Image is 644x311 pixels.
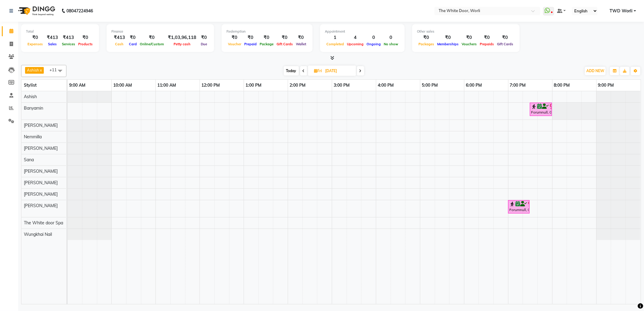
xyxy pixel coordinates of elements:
[172,42,192,46] span: Petty cash
[365,42,382,46] span: Ongoing
[24,105,43,111] span: Banyamin
[495,42,515,46] span: Gift Cards
[478,34,495,41] div: ₹0
[243,42,258,46] span: Prepaid
[420,81,439,90] a: 5:00 PM
[382,42,400,46] span: No show
[478,42,495,46] span: Prepaids
[585,67,606,75] button: ADD NEW
[495,34,515,41] div: ₹0
[509,201,529,213] div: Forumnull, 07:00 PM-07:30 PM, Head+ Neck + Shoulder Massage Coconut Oil (Prevents Dry, Flaky Scalp)
[226,42,243,46] span: Voucher
[436,42,460,46] span: Memberships
[24,180,58,185] span: [PERSON_NAME]
[127,42,138,46] span: Card
[597,81,616,90] a: 9:00 PM
[156,81,178,90] a: 11:00 AM
[226,29,308,34] div: Redemption
[294,34,308,41] div: ₹0
[24,123,58,128] span: [PERSON_NAME]
[112,81,133,90] a: 10:00 AM
[39,68,42,72] a: x
[324,66,354,75] input: 2025-09-05
[165,34,199,41] div: ₹1,03,96,118
[332,81,351,90] a: 3:00 PM
[127,34,138,41] div: ₹0
[50,67,61,72] span: +11
[24,168,58,174] span: [PERSON_NAME]
[24,191,58,197] span: [PERSON_NAME]
[77,34,94,41] div: ₹0
[199,34,209,41] div: ₹0
[46,42,58,46] span: Sales
[24,220,63,226] span: The White door Spa
[417,42,436,46] span: Packages
[294,42,308,46] span: Wallet
[200,81,221,90] a: 12:00 PM
[365,34,382,41] div: 0
[26,29,94,34] div: Total
[460,42,478,46] span: Vouchers
[24,157,34,162] span: Sana
[464,81,483,90] a: 6:00 PM
[226,34,243,41] div: ₹0
[26,34,44,41] div: ₹0
[60,42,77,46] span: Services
[275,42,294,46] span: Gift Cards
[24,134,42,139] span: Nemmilla
[275,34,294,41] div: ₹0
[553,81,572,90] a: 8:00 PM
[508,81,527,90] a: 7:00 PM
[138,42,165,46] span: Online/Custom
[15,2,57,19] img: logo
[24,146,58,151] span: [PERSON_NAME]
[24,203,58,208] span: [PERSON_NAME]
[288,81,307,90] a: 2:00 PM
[345,42,365,46] span: Upcoming
[44,34,60,41] div: ₹413
[325,42,345,46] span: Completed
[610,8,633,14] span: TWD Worli
[313,69,324,73] span: Fri
[111,34,127,41] div: ₹413
[382,34,400,41] div: 0
[586,69,604,73] span: ADD NEW
[325,34,345,41] div: 1
[460,34,478,41] div: ₹0
[436,34,460,41] div: ₹0
[325,29,400,34] div: Appointment
[244,81,263,90] a: 1:00 PM
[111,29,209,34] div: Finance
[24,94,37,99] span: Ashish
[530,104,551,115] div: Forumnull, 07:30 PM-08:00 PM, Feet + Legs Massage
[24,82,37,88] span: Stylist
[114,42,125,46] span: Cash
[258,42,275,46] span: Package
[417,34,436,41] div: ₹0
[199,42,209,46] span: Due
[68,81,87,90] a: 9:00 AM
[345,34,365,41] div: 4
[258,34,275,41] div: ₹0
[284,66,299,75] span: Today
[66,2,93,19] b: 08047224946
[60,34,77,41] div: ₹413
[417,29,515,34] div: Other sales
[27,68,39,72] span: Ashish
[26,42,44,46] span: Expenses
[77,42,94,46] span: Products
[138,34,165,41] div: ₹0
[24,232,52,237] span: Wungkhai Nail
[376,81,395,90] a: 4:00 PM
[243,34,258,41] div: ₹0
